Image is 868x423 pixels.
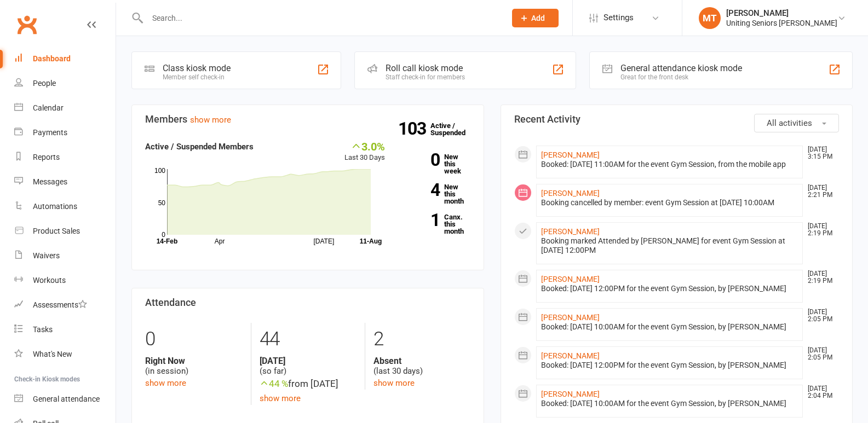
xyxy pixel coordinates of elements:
a: Clubworx [13,11,41,38]
a: Assessments [14,293,116,317]
a: [PERSON_NAME] [541,189,600,198]
div: Last 30 Days [344,140,385,164]
a: 0New this week [401,153,470,175]
h3: Attendance [145,297,470,308]
a: 1Canx. this month [401,213,470,235]
a: 4New this month [401,183,470,205]
a: show more [145,378,186,388]
div: People [33,79,56,88]
strong: 1 [401,212,440,228]
a: Workouts [14,268,116,293]
div: from [DATE] [260,376,357,391]
a: [PERSON_NAME] [541,313,600,322]
time: [DATE] 2:19 PM [802,270,838,285]
div: 44 [260,323,357,356]
strong: Right Now [145,356,243,366]
a: Automations [14,194,116,219]
div: Booking marked Attended by [PERSON_NAME] for event Gym Session at [DATE] 12:00PM [541,236,798,255]
div: 3.0% [344,140,385,152]
div: Waivers [33,251,60,260]
div: Booking cancelled by member: event Gym Session at [DATE] 10:00AM [541,198,798,207]
a: show more [260,393,301,403]
div: (in session) [145,356,243,376]
div: Workouts [33,276,66,285]
div: Booked: [DATE] 12:00PM for the event Gym Session, by [PERSON_NAME] [541,284,798,293]
a: Calendar [14,96,116,120]
a: show more [190,115,231,125]
time: [DATE] 2:19 PM [802,223,838,237]
a: [PERSON_NAME] [541,351,600,360]
strong: Absent [373,356,470,366]
div: Staff check-in for members [386,73,465,81]
a: Waivers [14,244,116,268]
a: What's New [14,342,116,367]
div: 0 [145,323,243,356]
strong: 103 [398,120,430,137]
div: Booked: [DATE] 10:00AM for the event Gym Session, by [PERSON_NAME] [541,399,798,408]
div: Booked: [DATE] 10:00AM for the event Gym Session, by [PERSON_NAME] [541,322,798,332]
div: Roll call kiosk mode [386,63,465,73]
div: 2 [373,323,470,356]
span: Add [531,14,545,22]
a: [PERSON_NAME] [541,275,600,283]
div: What's New [33,350,72,358]
a: Product Sales [14,219,116,244]
div: [PERSON_NAME] [726,8,837,18]
a: Dashboard [14,47,116,71]
div: Booked: [DATE] 11:00AM for the event Gym Session, from the mobile app [541,160,798,169]
a: [PERSON_NAME] [541,390,600,398]
div: Automations [33,202,77,211]
span: Settings [603,5,634,30]
div: Member self check-in [163,73,231,81]
time: [DATE] 2:05 PM [802,347,838,361]
div: Class kiosk mode [163,63,231,73]
div: General attendance [33,395,100,403]
div: Uniting Seniors [PERSON_NAME] [726,18,837,28]
a: People [14,71,116,96]
div: Calendar [33,103,64,112]
a: [PERSON_NAME] [541,227,600,236]
a: show more [373,378,415,388]
input: Search... [144,10,498,26]
a: Reports [14,145,116,170]
div: Payments [33,128,67,137]
h3: Recent Activity [514,114,840,125]
span: All activities [767,118,812,128]
a: 103Active / Suspended [430,114,479,144]
strong: 0 [401,152,440,168]
div: General attendance kiosk mode [620,63,742,73]
button: All activities [754,114,839,132]
button: Add [512,9,559,27]
h3: Members [145,114,470,125]
div: (so far) [260,356,357,376]
a: Tasks [14,317,116,342]
strong: 4 [401,182,440,198]
div: Great for the front desk [620,73,742,81]
time: [DATE] 2:05 PM [802,309,838,323]
div: MT [699,7,721,29]
div: Tasks [33,325,53,334]
div: Product Sales [33,227,80,235]
strong: Active / Suspended Members [145,142,254,152]
a: Messages [14,170,116,194]
time: [DATE] 3:15 PM [802,146,838,160]
a: Payments [14,120,116,145]
div: Booked: [DATE] 12:00PM for the event Gym Session, by [PERSON_NAME] [541,361,798,370]
time: [DATE] 2:04 PM [802,385,838,399]
a: General attendance kiosk mode [14,387,116,412]
time: [DATE] 2:21 PM [802,184,838,199]
div: Assessments [33,300,87,309]
div: Messages [33,177,67,186]
span: 44 % [260,378,288,389]
div: Reports [33,153,60,161]
a: [PERSON_NAME] [541,150,600,159]
strong: [DATE] [260,356,357,366]
div: (last 30 days) [373,356,470,376]
div: Dashboard [33,54,71,63]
